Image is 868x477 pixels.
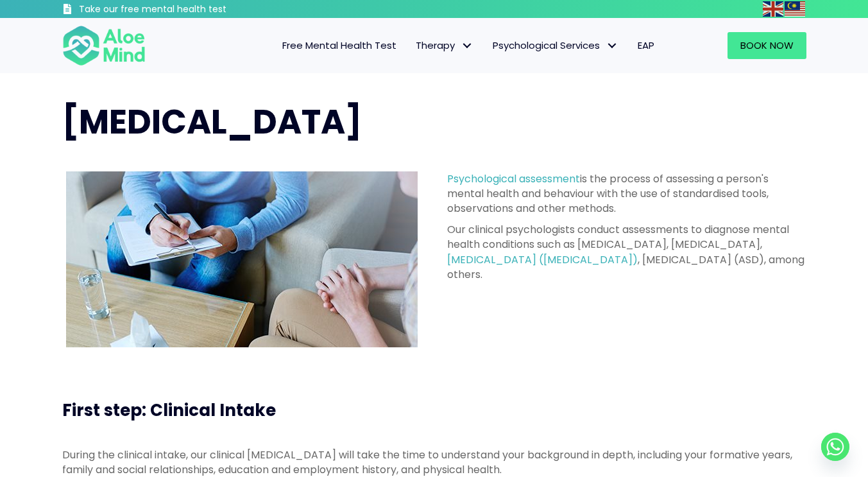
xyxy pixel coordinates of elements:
a: TherapyTherapy: submenu [406,32,483,59]
p: is the process of assessing a person's mental health and behaviour with the use of standardised t... [447,171,806,216]
a: Whatsapp [821,433,849,461]
a: Free Mental Health Test [273,32,406,59]
p: Our clinical psychologists conduct assessments to diagnose mental health conditions such as [MEDI... [447,222,806,282]
a: EAP [628,32,664,59]
span: Psychological Services: submenu [603,37,622,55]
a: English [763,1,785,16]
a: [MEDICAL_DATA] ([MEDICAL_DATA]) [447,252,638,267]
a: Take our free mental health test [62,3,295,18]
a: Psychological assessment [447,171,580,186]
span: Book Now [740,39,794,52]
span: EAP [638,39,654,52]
span: Free Mental Health Test [282,39,396,52]
span: [MEDICAL_DATA] [62,98,362,145]
img: en [763,1,783,17]
span: First step: Clinical Intake [62,399,276,422]
a: Psychological ServicesPsychological Services: submenu [483,32,628,59]
img: psychological assessment [66,171,418,347]
span: Therapy [416,39,473,52]
a: Book Now [728,32,806,59]
a: Malay [785,1,806,16]
nav: Menu [162,32,664,59]
img: ms [785,1,805,17]
span: Therapy: submenu [458,37,477,55]
h3: Take our free mental health test [79,3,295,16]
p: During the clinical intake, our clinical [MEDICAL_DATA] will take the time to understand your bac... [62,447,806,477]
span: Psychological Services [493,39,618,52]
img: Aloe mind Logo [62,24,146,67]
